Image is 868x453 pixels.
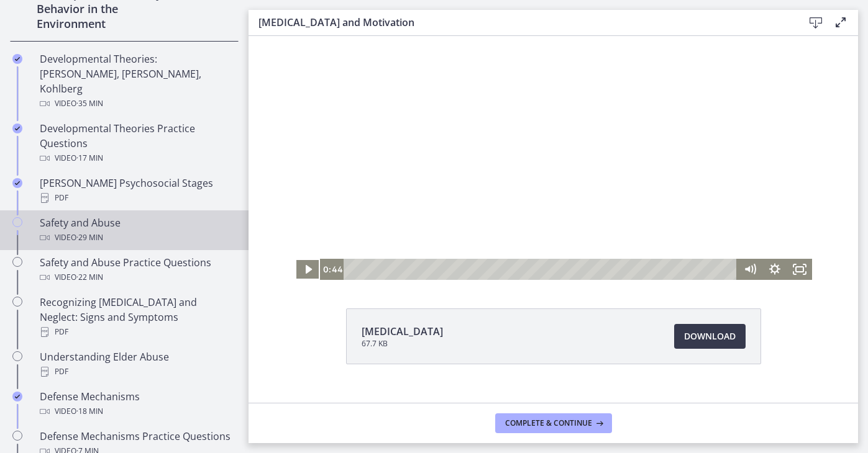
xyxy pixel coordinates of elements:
div: Developmental Theories Practice Questions [40,121,234,166]
div: Video [40,230,234,245]
div: PDF [40,325,234,339]
span: · 22 min [76,270,103,285]
h3: [MEDICAL_DATA] and Motivation [258,15,783,30]
span: · 17 min [76,151,103,166]
span: Complete & continue [505,418,592,428]
span: · 29 min [76,230,103,245]
div: Defense Mechanisms [40,389,234,419]
div: Developmental Theories: [PERSON_NAME], [PERSON_NAME], Kohlberg [40,52,234,111]
i: Completed [12,54,22,64]
div: Safety and Abuse Practice Questions [40,255,234,285]
span: 67.7 KB [362,339,443,349]
div: Video [40,404,234,419]
i: Completed [12,123,22,133]
div: PDF [40,191,234,205]
a: Download [674,324,746,349]
span: Download [684,329,736,344]
div: Recognizing [MEDICAL_DATA] and Neglect: Signs and Symptoms [40,295,234,339]
i: Completed [12,178,22,188]
span: [MEDICAL_DATA] [362,324,443,339]
div: PDF [40,364,234,379]
button: Complete & continue [495,413,612,433]
div: [PERSON_NAME] Psychosocial Stages [40,176,234,205]
div: Video [40,270,234,285]
div: Video [40,151,234,166]
span: · 35 min [76,96,103,111]
span: · 18 min [76,404,103,419]
div: Video [40,96,234,111]
div: Understanding Elder Abuse [40,349,234,379]
i: Completed [12,392,22,401]
div: Safety and Abuse [40,215,234,245]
